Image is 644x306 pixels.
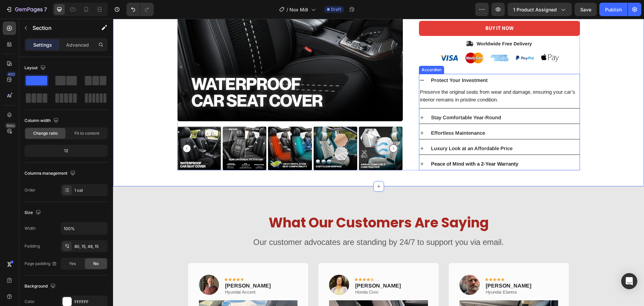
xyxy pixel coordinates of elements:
div: Accordion [307,48,330,54]
div: Columns management [24,169,77,178]
span: No [93,261,99,267]
div: Publish [605,6,622,13]
p: Worldwide Free Delivery [364,22,419,28]
div: Column width [24,116,60,125]
span: Draft [331,6,341,12]
span: Yes [69,261,76,267]
strong: Peace of Mind with a 2-Year Warranty [318,142,405,148]
img: Alt Image [346,256,367,276]
p: Effortless Maintenance [318,112,372,117]
div: 80, 15, 48, 15 [74,244,106,250]
p: Honda Civic [242,271,288,275]
p: Stay Comfortable Year-Round [318,96,388,101]
span: / [286,6,288,13]
p: Hyundai Elantra [373,271,418,275]
p: Advanced [66,41,89,48]
p: Preserve the original seats from wear and damage, ensuring your car’s interior remains in pristin... [307,70,466,85]
button: Carousel Next Arrow [276,126,284,134]
div: Padding [24,243,40,249]
div: FFFFFF [74,299,106,305]
iframe: Design area [113,19,644,306]
div: Order [24,187,36,193]
div: Open Intercom Messenger [621,273,637,289]
div: Size [24,208,42,217]
img: Alt Image [86,256,106,276]
p: Luxury Look at an Affordable Price [318,127,399,132]
input: Auto [61,222,107,234]
p: Hyundai Accent [112,271,158,275]
p: [PERSON_NAME] [242,264,288,270]
span: Save [580,7,591,12]
div: Width [24,225,36,231]
div: Page padding [24,261,57,267]
p: Our customer advocates are standing by 24/7 to support you via email. [65,219,466,227]
button: Buy it now [306,2,467,17]
span: 1 product assigned [513,6,557,13]
button: 1 product assigned [507,3,572,16]
div: Color [24,299,35,305]
p: [PERSON_NAME] [373,264,418,270]
div: 1 col [74,187,106,193]
button: Publish [599,3,628,16]
div: Buy it now [372,5,400,14]
p: 7 [44,5,47,13]
img: gempages_508664438639821945-5deddf0f-7d2f-4b46-b40d-1a002fa7bfe1.png [326,31,447,47]
div: 450 [6,72,16,77]
h2: What Our Customers Are Saying [64,194,467,213]
p: Settings [33,41,52,48]
div: Undo/Redo [126,3,154,16]
button: 7 [3,3,50,16]
span: Nox Mới [289,6,308,13]
div: Background [24,282,57,291]
p: Protect Your Investment [318,59,375,64]
p: Section [33,24,88,32]
div: 12 [26,146,106,156]
p: [PERSON_NAME] [112,264,158,270]
img: Alt Image [216,256,236,276]
span: Change ratio [33,130,58,136]
div: Beta [5,123,16,128]
button: Save [575,3,597,16]
span: Fit to content [74,130,99,136]
div: Layout [24,63,47,73]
